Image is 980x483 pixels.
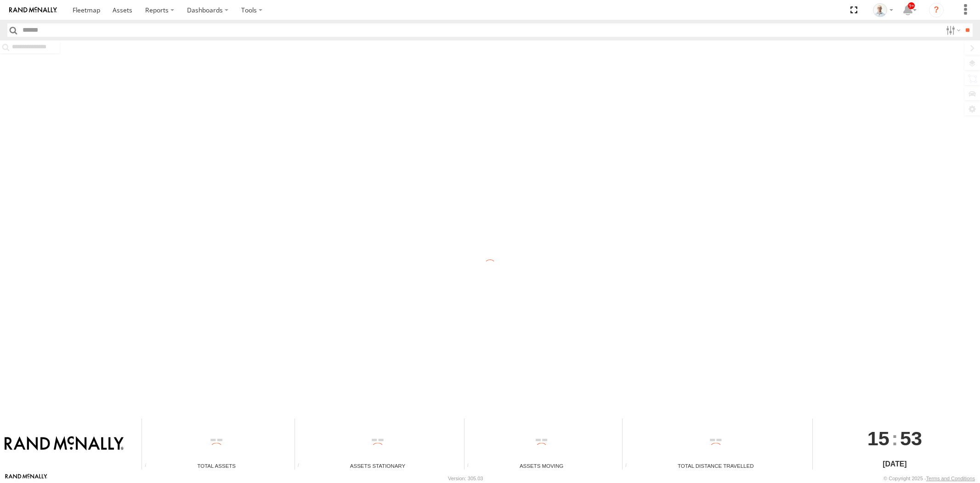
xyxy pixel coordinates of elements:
[813,419,977,458] div: :
[465,463,478,470] div: Total number of assets current in transit.
[900,419,922,458] span: 53
[942,23,962,37] label: Search Filter Options
[142,463,156,470] div: Total number of Enabled Assets
[623,462,809,470] div: Total Distance Travelled
[813,459,977,470] div: [DATE]
[295,463,309,470] div: Total number of assets current stationary.
[5,436,124,452] img: Rand McNally
[465,462,619,470] div: Assets Moving
[929,3,944,17] i: ?
[5,474,47,483] a: Visit our Website
[867,419,889,458] span: 15
[295,462,461,470] div: Assets Stationary
[926,476,975,481] a: Terms and Conditions
[870,3,896,17] div: Kurt Byers
[9,7,57,13] img: rand-logo.svg
[142,462,291,470] div: Total Assets
[623,463,636,470] div: Total distance travelled by all assets within specified date range and applied filters
[884,476,975,481] div: © Copyright 2025 -
[448,476,483,481] div: Version: 305.03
